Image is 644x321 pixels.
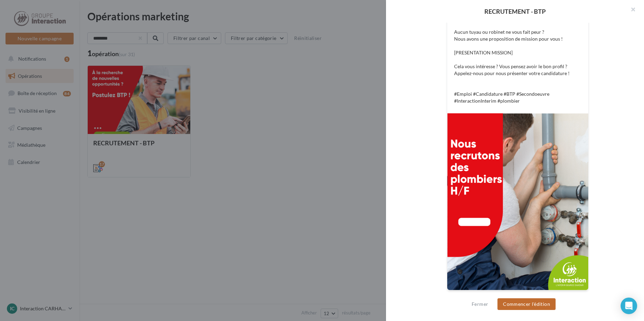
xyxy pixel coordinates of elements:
[497,298,556,310] button: Commencer l'édition
[397,8,633,14] div: RECRUTEMENT - BTP
[447,290,589,299] div: La prévisualisation est non-contractuelle
[621,298,637,314] div: Open Intercom Messenger
[469,300,491,308] button: Fermer
[454,29,581,104] p: Aucun tuyau ou robinet ne vous fait peur ? Nous avons une proposition de mission pour vous ! [PRE...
